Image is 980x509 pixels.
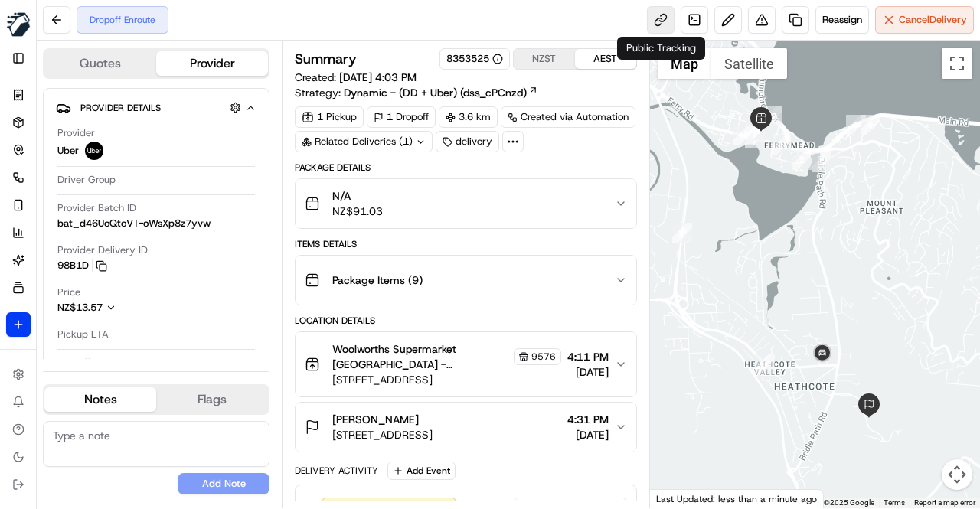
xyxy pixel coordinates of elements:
div: 13 [746,119,766,139]
a: Report a map error [914,498,975,507]
span: bat_d46UoQtoVT-oWsXp8z7yvw [57,217,211,230]
a: Terms (opens in new tab) [884,498,905,507]
a: Dynamic - (DD + Uber) (dss_cPCnzd) [344,85,538,100]
img: Google [654,488,704,508]
button: Toggle fullscreen view [942,48,972,79]
span: Provider [57,126,95,140]
button: Add Event [387,462,456,480]
span: Driver Group [57,173,116,187]
span: Pickup ETA [57,328,109,341]
div: 1 [771,135,791,155]
div: 4 [861,115,880,135]
div: 2 [792,150,812,170]
span: [DATE] 4:03 PM [339,70,416,84]
span: Dropoff ETA [57,356,111,370]
div: 15 [746,121,766,141]
button: 98B1D [57,259,107,272]
div: 3 [846,115,866,135]
button: N/ANZ$91.03 [296,179,636,228]
img: uber-new-logo.jpeg [85,142,103,160]
span: NZ$91.03 [332,204,383,219]
button: Quotes [44,51,156,76]
button: 8353525 [446,52,503,66]
span: Map data ©2025 Google [791,498,874,507]
span: [DATE] [567,427,609,442]
span: Woolworths Supermarket [GEOGRAPHIC_DATA] - [GEOGRAPHIC_DATA] Store Manager [332,341,511,372]
div: 5 [812,152,831,172]
div: Related Deliveries (1) [295,131,433,152]
button: [PERSON_NAME][STREET_ADDRESS]4:31 PM[DATE] [296,403,636,452]
div: Package Details [295,162,637,174]
div: 6 [745,129,765,148]
button: Show street map [658,48,711,79]
div: Strategy: [295,85,538,100]
div: Location Details [295,315,637,327]
span: Price [57,285,80,299]
span: 4:31 PM [567,412,609,427]
span: [STREET_ADDRESS] [332,372,561,387]
div: Public Tracking [617,37,705,60]
button: NZST [514,49,575,69]
span: Uber [57,144,79,158]
div: 18 [755,354,775,374]
button: Provider Details [56,95,256,120]
div: 14 [746,120,766,140]
a: Open this area in Google Maps (opens a new window) [654,488,704,508]
a: Created via Automation [501,106,635,128]
button: CancelDelivery [875,6,974,34]
button: Show satellite imagery [711,48,787,79]
div: 12 [762,106,782,126]
button: Map camera controls [942,459,972,490]
span: N/A [332,188,383,204]
img: MILKRUN [6,12,31,37]
span: 4:11 PM [567,349,609,364]
div: Last Updated: less than a minute ago [650,489,824,508]
span: [STREET_ADDRESS] [332,427,433,442]
div: 3.6 km [439,106,498,128]
span: Provider Details [80,102,161,114]
div: 1 Dropoff [367,106,436,128]
span: [PERSON_NAME] [332,412,419,427]
span: 9576 [531,351,556,363]
button: Flags [156,387,268,412]
button: MILKRUN [6,6,31,43]
button: NZ$13.57 [57,301,192,315]
div: Delivery Activity [295,465,378,477]
div: delivery [436,131,499,152]
span: Provider Batch ID [57,201,136,215]
div: 16 [733,126,753,145]
div: 17 [672,223,692,243]
span: Package Items ( 9 ) [332,272,423,288]
span: Provider Delivery ID [57,243,148,257]
div: 1 Pickup [295,106,364,128]
button: Woolworths Supermarket [GEOGRAPHIC_DATA] - [GEOGRAPHIC_DATA] Store Manager9576[STREET_ADDRESS]4:1... [296,332,636,396]
button: Package Items (9) [296,256,636,305]
span: Dynamic - (DD + Uber) (dss_cPCnzd) [344,85,527,100]
span: NZ$13.57 [57,301,103,314]
span: [DATE] [567,364,609,380]
span: Created: [295,70,416,85]
button: Reassign [815,6,869,34]
span: Reassign [822,13,862,27]
h3: Summary [295,52,357,66]
button: Provider [156,51,268,76]
div: Items Details [295,238,637,250]
button: Notes [44,387,156,412]
span: Cancel Delivery [899,13,967,27]
button: AEST [575,49,636,69]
